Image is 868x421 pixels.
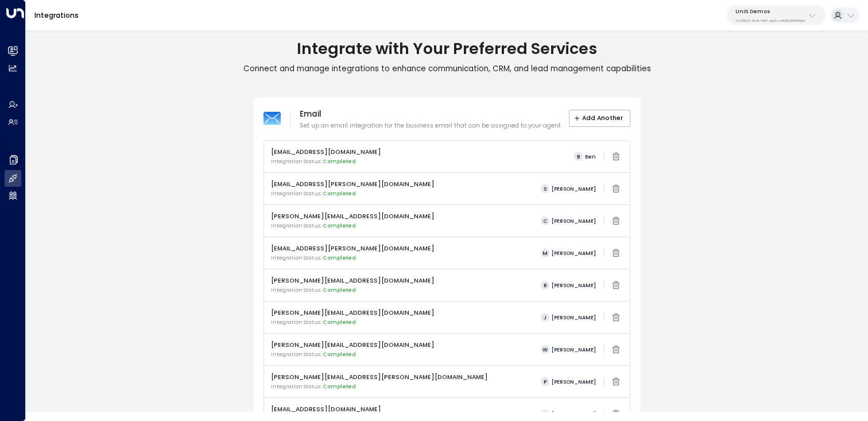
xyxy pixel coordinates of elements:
p: [EMAIL_ADDRESS][PERSON_NAME][DOMAIN_NAME] [271,244,435,253]
span: W [541,345,549,354]
span: [PERSON_NAME] [552,315,596,320]
button: Add Another [569,110,631,127]
p: [EMAIL_ADDRESS][DOMAIN_NAME] [271,405,381,414]
p: Integration Status: [271,190,435,198]
p: Integration Status: [271,383,488,391]
p: Integration Status: [271,287,435,295]
span: Completed [323,254,356,261]
span: Email integration cannot be deleted while linked to an active agent. Please deactivate the agent ... [609,181,623,196]
p: Integration Status: [271,351,435,359]
p: Integration Status: [271,254,435,262]
span: Email integration cannot be deleted while linked to an active agent. Please deactivate the agent ... [609,310,623,325]
button: Uniti Demos4c025b01-9fa0-46ff-ab3a-a620b886896e [727,5,826,25]
span: P [541,377,549,386]
span: S [541,184,549,193]
span: Email integration cannot be deleted while linked to an active agent. Please deactivate the agent ... [609,342,623,357]
span: Email integration cannot be deleted while linked to an active agent. Please deactivate the agent ... [609,246,623,261]
span: C [541,217,549,225]
p: [PERSON_NAME][EMAIL_ADDRESS][DOMAIN_NAME] [271,308,435,318]
span: Completed [323,351,356,358]
p: Email [300,107,561,121]
span: Email integration cannot be deleted while linked to an active agent. Please deactivate the agent ... [609,149,623,164]
p: [PERSON_NAME][EMAIL_ADDRESS][DOMAIN_NAME] [271,212,435,221]
p: Integration Status: [271,158,381,166]
span: [PERSON_NAME] [552,411,596,417]
p: Uniti Demos [735,8,805,15]
p: Connect and manage integrations to enhance communication, CRM, and lead management capabilities [26,64,868,74]
span: Email integration cannot be deleted while linked to an active agent. Please deactivate the agent ... [609,214,623,229]
p: [EMAIL_ADDRESS][DOMAIN_NAME] [271,148,381,157]
span: Completed [323,383,356,390]
button: M[PERSON_NAME] [537,247,599,259]
button: S[PERSON_NAME] [537,408,599,420]
span: Completed [323,287,356,293]
p: Integration Status: [271,222,435,230]
h1: Integrate with Your Preferred Services [26,39,868,58]
span: [PERSON_NAME] [552,250,596,256]
span: S [541,410,549,418]
span: Completed [323,319,356,326]
button: W[PERSON_NAME] [537,343,599,356]
span: Email integration cannot be deleted while linked to an active agent. Please deactivate the agent ... [609,278,623,293]
span: [PERSON_NAME] [552,186,596,192]
p: Integration Status: [271,319,435,327]
span: [PERSON_NAME] [552,218,596,224]
button: S[PERSON_NAME] [537,183,599,195]
span: Completed [323,222,356,229]
button: J[PERSON_NAME] [537,311,599,323]
button: R[PERSON_NAME] [537,279,599,291]
p: [EMAIL_ADDRESS][PERSON_NAME][DOMAIN_NAME] [271,180,435,189]
span: J [541,313,549,322]
span: Ben [585,154,596,160]
span: B [574,152,583,161]
span: R [541,281,549,289]
p: 4c025b01-9fa0-46ff-ab3a-a620b886896e [735,18,805,23]
p: Set up an email integration for the business email that can be assigned to your agent [300,121,561,130]
span: [PERSON_NAME] [552,347,596,353]
p: [PERSON_NAME][EMAIL_ADDRESS][DOMAIN_NAME] [271,341,435,350]
span: Completed [323,190,356,197]
button: BBen [571,150,599,163]
button: P[PERSON_NAME] [537,376,599,388]
button: C[PERSON_NAME] [537,215,599,227]
span: Completed [323,158,356,165]
span: [PERSON_NAME] [552,283,596,288]
span: M [541,249,549,257]
span: [PERSON_NAME] [552,379,596,385]
p: [PERSON_NAME][EMAIL_ADDRESS][PERSON_NAME][DOMAIN_NAME] [271,373,488,382]
a: Integrations [34,10,79,20]
p: [PERSON_NAME][EMAIL_ADDRESS][DOMAIN_NAME] [271,276,435,285]
span: Email integration cannot be deleted while linked to an active agent. Please deactivate the agent ... [609,374,623,389]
